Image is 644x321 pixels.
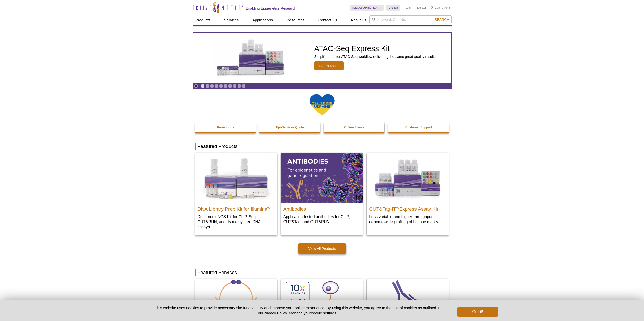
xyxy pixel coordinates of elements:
h2: Enabling Epigenetics Research [246,6,296,11]
span: Search [434,18,449,22]
a: Services [221,15,242,25]
a: Online Events [324,122,385,132]
span: Learn More [314,61,344,70]
h2: Antibodies [283,204,360,212]
img: Your Cart [431,6,433,9]
a: Register [416,6,426,9]
button: Search [433,17,451,22]
p: Application-tested antibodies for ChIP, CUT&Tag, and CUT&RUN. [283,214,360,225]
p: Simplified, faster ATAC-Seq workflow delivering the same great quality results [314,54,436,59]
a: Go to slide 2 [205,84,209,88]
input: Keyword, Cat. No. [369,15,452,24]
img: CUT&Tag-IT® Express Assay Kit [367,153,449,202]
h2: CUT&Tag-IT Express Assay Kit [369,204,446,212]
a: Go to slide 6 [224,84,227,88]
a: Privacy Policy [263,311,287,315]
a: Go to slide 5 [219,84,223,88]
a: Customer Support [388,122,449,132]
a: Cart [431,6,440,9]
strong: Promotions [217,126,234,129]
li: | [414,5,414,11]
a: [GEOGRAPHIC_DATA] [350,5,384,11]
a: Promotions [195,122,256,132]
a: Toggle autoplay [194,84,198,88]
img: DNA Library Prep Kit for Illumina [195,153,277,202]
a: Applications [249,15,276,25]
a: Epi-Services Quote [259,122,321,132]
h2: Featured Products [195,143,449,150]
a: English [386,5,400,11]
strong: Epi-Services Quote [276,126,304,129]
strong: Online Events [344,126,364,129]
img: We Stand With Ukraine [309,94,335,116]
h2: DNA Library Prep Kit for Illumina [198,204,275,212]
a: Go to slide 8 [233,84,237,88]
a: CUT&Tag-IT® Express Assay Kit CUT&Tag-IT®Express Assay Kit Less variable and higher-throughput ge... [367,153,449,229]
h2: Featured Services [195,269,449,276]
img: ATAC-Seq Express Kit [209,38,293,77]
button: Got it! [457,307,498,317]
a: Login [405,6,412,9]
button: cookie settings [311,311,336,315]
a: ATAC-Seq Express Kit ATAC-Seq Express Kit Simplified, faster ATAC-Seq workflow delivering the sam... [193,33,451,83]
a: About Us [348,15,369,25]
a: Go to slide 10 [242,84,246,88]
sup: ® [396,205,399,209]
a: View All Products [298,243,346,254]
p: This website uses cookies to provide necessary site functionality and improve your online experie... [146,305,449,316]
a: Contact Us [315,15,340,25]
a: Go to slide 3 [210,84,214,88]
article: ATAC-Seq Express Kit [193,33,451,83]
a: Go to slide 1 [201,84,205,88]
a: Products [193,15,214,25]
p: Less variable and higher-throughput genome-wide profiling of histone marks​. [369,214,446,225]
p: Dual Index NGS Kit for ChIP-Seq, CUT&RUN, and ds methylated DNA assays. [198,214,275,230]
a: Go to slide 7 [228,84,232,88]
strong: Customer Support [405,126,432,129]
h2: ATAC-Seq Express Kit [314,45,436,52]
a: DNA Library Prep Kit for Illumina DNA Library Prep Kit for Illumina® Dual Index NGS Kit for ChIP-... [195,153,277,234]
li: (0 items) [431,5,452,11]
img: All Antibodies [281,153,363,202]
a: Resources [283,15,308,25]
a: All Antibodies Antibodies Application-tested antibodies for ChIP, CUT&Tag, and CUT&RUN. [281,153,363,229]
a: Go to slide 9 [237,84,241,88]
a: Go to slide 4 [215,84,218,88]
sup: ® [267,205,271,209]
